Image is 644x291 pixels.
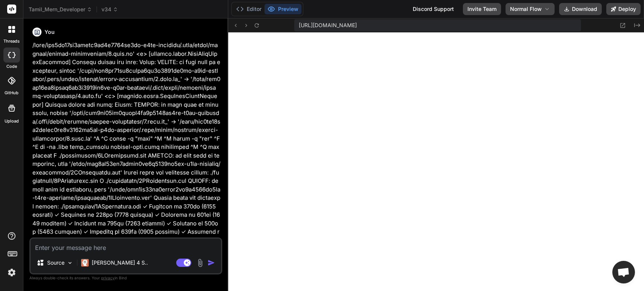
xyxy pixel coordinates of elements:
[67,260,73,266] img: Pick Models
[47,259,65,266] p: Source
[101,6,118,13] span: v34
[264,4,301,14] button: Preview
[299,21,357,29] span: [URL][DOMAIN_NAME]
[29,274,222,282] p: Always double-check its answers. Your in Bind
[207,259,215,266] img: icon
[510,5,542,13] span: Normal Flow
[408,3,458,15] div: Discord Support
[612,261,635,283] div: Open chat
[101,276,115,280] span: privacy
[92,259,148,266] p: [PERSON_NAME] 4 S..
[6,63,17,70] label: code
[463,3,501,15] button: Invite Team
[3,38,20,44] label: threads
[29,6,92,13] span: Tamil_Mern_Developer
[233,4,264,14] button: Editor
[606,3,641,15] button: Deploy
[81,259,89,266] img: Claude 4 Sonnet
[559,3,602,15] button: Download
[5,90,18,96] label: GitHub
[506,3,555,15] button: Normal Flow
[5,266,18,279] img: settings
[5,118,19,124] label: Upload
[45,28,55,36] h6: You
[228,32,644,291] iframe: Preview
[196,259,204,267] img: attachment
